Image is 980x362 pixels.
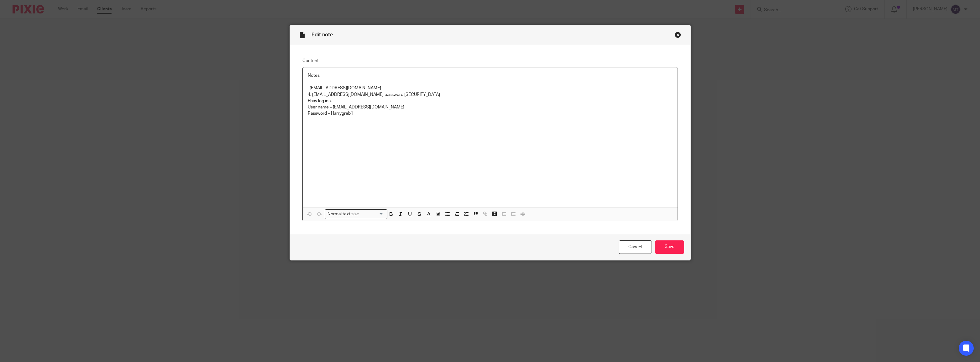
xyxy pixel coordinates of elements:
[308,92,673,98] p: 4. [EMAIL_ADDRESS][DOMAIN_NAME] password [SECURITY_DATA]
[619,240,652,254] a: Cancel
[326,211,360,218] span: Normal text size
[325,209,387,219] div: Search for option
[308,72,673,79] p: Notes
[312,32,333,37] span: Edit note
[655,240,684,254] input: Save
[302,58,678,64] label: Content
[675,32,681,38] div: Close this dialog window
[308,104,673,110] p: User name – [EMAIL_ADDRESS][DOMAIN_NAME]
[308,98,673,104] p: Ebay log ins:
[308,85,673,91] p: . [EMAIL_ADDRESS][DOMAIN_NAME]
[361,211,383,218] input: Search for option
[308,110,673,117] p: Password – Harrygreb1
